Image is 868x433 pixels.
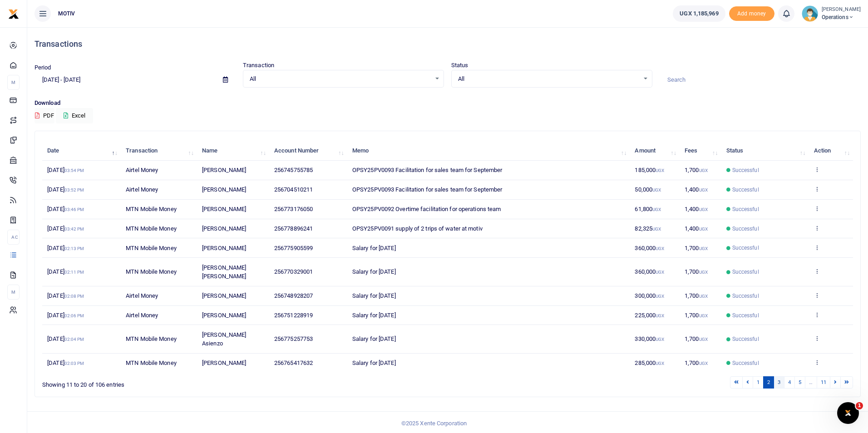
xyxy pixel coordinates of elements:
[274,292,313,299] span: 256748928207
[794,376,805,389] a: 5
[64,270,84,275] small: 02:11 PM
[352,167,502,173] span: OPSY25PV0093 Facilitation for sales team for September
[197,141,269,161] th: Name: activate to sort column ascending
[669,5,729,22] li: Wallet ballance
[685,167,708,173] span: 1,700
[274,312,313,319] span: 256751228919
[656,294,664,299] small: UGX
[202,245,246,251] span: [PERSON_NAME]
[250,74,431,84] span: All
[822,13,861,21] span: Operations
[352,206,501,212] span: OPSY25PV0092 Overtime facilitation for operations team
[699,187,708,192] small: UGX
[64,361,84,366] small: 02:03 PM
[121,141,197,161] th: Transaction: activate to sort column ascending
[732,244,759,252] span: Successful
[202,359,246,366] span: [PERSON_NAME]
[656,313,664,318] small: UGX
[8,9,19,20] img: logo-small
[7,75,20,90] li: M
[732,335,759,343] span: Successful
[685,206,708,212] span: 1,400
[126,225,177,232] span: MTN Mobile Money
[35,98,861,108] p: Download
[64,313,84,318] small: 02:06 PM
[35,63,51,72] label: Period
[274,167,313,173] span: 256745755785
[56,108,93,123] button: Excel
[685,225,708,232] span: 1,400
[699,207,708,212] small: UGX
[685,359,708,366] span: 1,700
[635,359,664,366] span: 285,000
[352,312,396,319] span: Salary for [DATE]
[721,141,809,161] th: Status: activate to sort column ascending
[274,225,313,232] span: 256778896241
[7,230,20,245] li: Ac
[274,245,313,251] span: 256775905599
[685,186,708,193] span: 1,400
[64,226,84,231] small: 03:42 PM
[202,206,246,212] span: [PERSON_NAME]
[269,141,347,161] th: Account Number: activate to sort column ascending
[732,205,759,213] span: Successful
[352,225,483,232] span: OPSY25PV0091 supply of 2 trips of water at motiv
[7,285,20,300] li: M
[54,10,79,18] span: MOTIV
[635,268,664,275] span: 360,000
[352,268,396,275] span: Salary for [DATE]
[685,245,708,251] span: 1,700
[35,108,54,123] button: PDF
[699,168,708,173] small: UGX
[732,359,759,367] span: Successful
[64,337,84,342] small: 02:04 PM
[352,292,396,299] span: Salary for [DATE]
[656,361,664,366] small: UGX
[685,292,708,299] span: 1,700
[42,141,121,161] th: Date: activate to sort column descending
[64,207,84,212] small: 03:46 PM
[652,226,661,231] small: UGX
[243,61,274,70] label: Transaction
[656,168,664,173] small: UGX
[274,186,313,193] span: 256704510211
[35,72,216,88] input: select period
[126,206,177,212] span: MTN Mobile Money
[352,186,502,193] span: OPSY25PV0093 Facilitation for sales team for September
[64,246,84,251] small: 02:13 PM
[126,335,177,342] span: MTN Mobile Money
[352,245,396,251] span: Salary for [DATE]
[47,186,84,193] span: [DATE]
[635,225,661,232] span: 82,325
[635,335,664,342] span: 330,000
[451,61,469,70] label: Status
[64,187,84,192] small: 03:52 PM
[47,268,84,275] span: [DATE]
[784,376,795,389] a: 4
[274,335,313,342] span: 256775257753
[352,335,396,342] span: Salary for [DATE]
[837,402,859,424] iframe: Intercom live chat
[699,337,708,342] small: UGX
[732,268,759,276] span: Successful
[699,294,708,299] small: UGX
[699,270,708,275] small: UGX
[680,9,718,18] span: UGX 1,185,969
[802,5,818,22] img: profile-user
[458,74,639,84] span: All
[660,72,861,88] input: Search
[656,270,664,275] small: UGX
[126,245,177,251] span: MTN Mobile Money
[732,311,759,320] span: Successful
[763,376,774,389] a: 2
[274,206,313,212] span: 256773176050
[202,312,246,319] span: [PERSON_NAME]
[685,268,708,275] span: 1,700
[635,167,664,173] span: 185,000
[673,5,725,22] a: UGX 1,185,969
[699,246,708,251] small: UGX
[699,226,708,231] small: UGX
[47,312,84,319] span: [DATE]
[732,292,759,300] span: Successful
[347,141,630,161] th: Memo: activate to sort column ascending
